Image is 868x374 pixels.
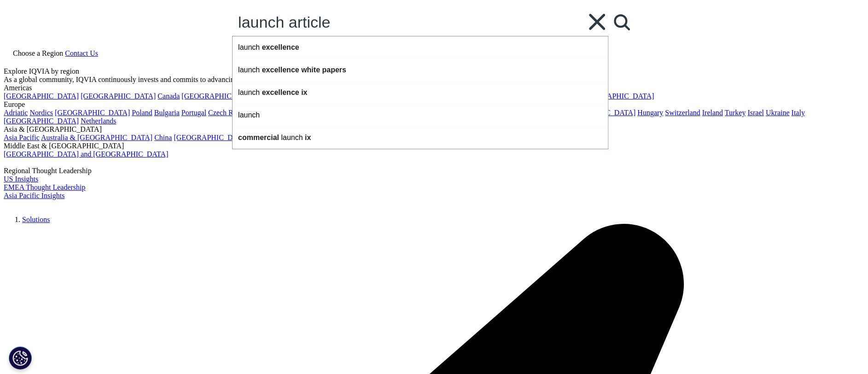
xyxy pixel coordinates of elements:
a: [GEOGRAPHIC_DATA] [55,109,130,117]
svg: Search [614,14,630,30]
a: Ireland [702,109,723,117]
a: Hungary [637,109,663,117]
a: [GEOGRAPHIC_DATA] [81,92,156,100]
span: commercial [238,134,279,141]
span: white [301,66,320,74]
svg: Clear [589,14,605,30]
a: Nordics [29,109,53,117]
span: excellence [262,66,299,74]
a: China [154,134,172,141]
button: Cookie-Einstellungen [9,346,32,369]
a: Czech Republic [208,109,255,117]
a: Switzerland [665,109,700,117]
a: Canada [157,92,180,100]
a: Ukraine [766,109,790,117]
div: As a global community, IQVIA continuously invests and commits to advancing human health. [4,76,864,84]
a: Israel [747,109,764,117]
a: [GEOGRAPHIC_DATA] [174,134,249,141]
div: Search Suggestions [232,36,608,149]
span: ix [301,88,307,96]
div: Europe [4,100,864,109]
span: papers [322,66,346,74]
a: [GEOGRAPHIC_DATA] [4,92,79,100]
a: Solutions [22,216,50,223]
a: US Insights [4,175,38,183]
a: [GEOGRAPHIC_DATA] [579,92,654,100]
a: Asia Pacific [4,134,40,141]
a: Netherlands [81,117,116,125]
span: launch [238,88,260,96]
span: Choose a Region [13,49,63,57]
a: Asia Pacific Insights [4,192,64,199]
div: Explore IQVIA by region [4,67,864,76]
a: Portugal [181,109,206,117]
div: commercial launch ix [233,126,608,149]
a: Australia & [GEOGRAPHIC_DATA] [41,134,152,141]
div: launch excellence [233,36,608,58]
span: launch [238,66,260,74]
a: Poland [132,109,152,117]
a: [GEOGRAPHIC_DATA] and [GEOGRAPHIC_DATA] [4,150,168,158]
span: launch [238,43,260,51]
div: launch excellence white papers [233,58,608,81]
a: Italy [791,109,804,117]
span: excellence [262,43,299,51]
span: ix [305,134,311,141]
a: Contact Us [65,49,98,57]
a: [GEOGRAPHIC_DATA] and [GEOGRAPHIC_DATA] [181,92,346,100]
a: Search [608,8,635,36]
a: EMEA Thought Leadership [4,183,85,191]
div: Clear [586,8,608,30]
div: Asia & [GEOGRAPHIC_DATA] [4,125,864,134]
div: Regional Thought Leadership [4,167,864,175]
a: [GEOGRAPHIC_DATA] [4,117,79,125]
div: launch excellence ix [233,81,608,104]
a: Adriatic [4,109,28,117]
div: Middle East & [GEOGRAPHIC_DATA] [4,142,864,150]
a: Turkey [725,109,746,117]
span: launch [238,111,260,119]
input: Search [233,8,582,36]
a: Bulgaria [154,109,180,117]
div: launch [233,104,608,126]
span: excellence [262,88,299,96]
span: launch [281,134,303,141]
div: Americas [4,84,864,92]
